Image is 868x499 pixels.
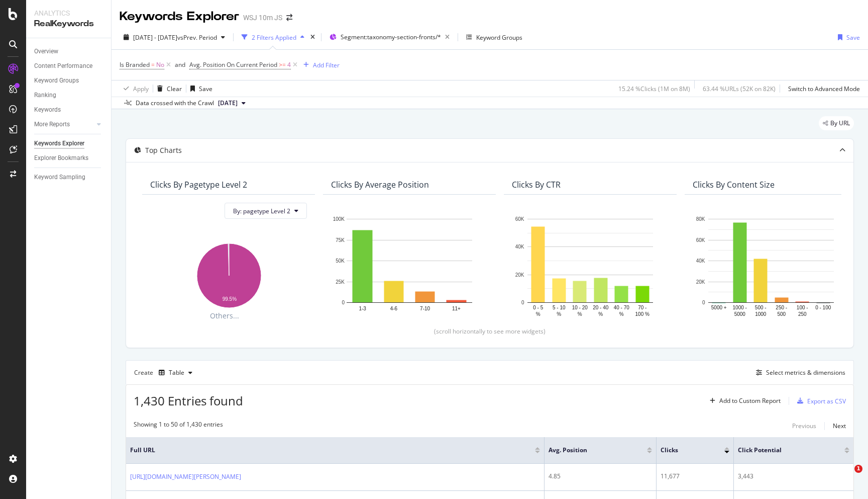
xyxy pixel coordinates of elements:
[638,305,646,310] text: 70 -
[777,311,786,317] text: 500
[287,58,291,72] span: 4
[733,305,747,310] text: 1000 -
[702,300,705,305] text: 0
[155,365,196,381] button: Table
[134,420,223,432] div: Showing 1 to 50 of 1,430 entries
[521,300,524,305] text: 0
[854,465,862,473] span: 1
[120,60,150,69] span: Is Branded
[130,446,520,455] span: Full URL
[34,61,104,71] a: Content Performance
[34,46,104,57] a: Overview
[515,244,524,250] text: 40K
[661,472,729,481] div: 11,677
[549,472,652,481] div: 4.85
[34,61,92,71] div: Content Performance
[331,214,488,319] svg: A chart.
[533,305,543,310] text: 0 - 5
[830,120,850,126] span: By URL
[120,29,229,45] button: [DATE] - [DATE]vsPrev. Period
[390,306,398,311] text: 4-6
[34,138,84,149] div: Keywords Explorer
[279,60,286,69] span: >=
[286,14,292,21] div: arrow-right-arrow-left
[34,153,104,163] a: Explorer Bookmarks
[151,60,155,69] span: =
[834,465,858,489] iframe: Intercom live chat
[134,392,243,409] span: 1,430 Entries found
[776,305,787,310] text: 250 -
[693,180,775,190] div: Clicks By Content Size
[34,119,94,130] a: More Reports
[738,446,829,455] span: Click Potential
[34,105,61,115] div: Keywords
[342,300,345,305] text: 0
[706,393,781,409] button: Add to Custom Report
[696,279,705,285] text: 20K
[299,59,340,71] button: Add Filter
[156,58,164,72] span: No
[696,237,705,243] text: 60K
[308,32,317,42] div: times
[766,368,845,377] div: Select metrics & dimensions
[177,33,217,42] span: vs Prev. Period
[578,311,582,317] text: %
[661,446,709,455] span: Clicks
[133,85,149,93] div: Apply
[696,216,705,222] text: 80K
[536,311,540,317] text: %
[238,29,308,45] button: 2 Filters Applied
[619,311,624,317] text: %
[336,258,345,264] text: 50K
[614,305,630,310] text: 40 - 70
[515,272,524,278] text: 20K
[325,29,454,45] button: Segment:taxonomy-section-fronts/*
[833,420,846,432] button: Next
[693,214,849,319] div: A chart.
[593,305,609,310] text: 20 - 40
[703,85,776,93] div: 63.44 % URLs ( 52K on 82K )
[243,13,282,23] div: WSJ 10m JS
[34,172,104,183] a: Keyword Sampling
[34,153,88,163] div: Explorer Bookmarks
[206,310,243,322] span: Others...
[34,18,103,30] div: RealKeywords
[333,216,345,222] text: 100K
[512,214,669,319] div: A chart.
[336,237,345,243] text: 75K
[815,305,831,310] text: 0 - 100
[34,46,58,57] div: Overview
[635,311,649,317] text: 100 %
[34,90,56,101] div: Ranking
[696,258,705,264] text: 40K
[336,279,345,285] text: 25K
[476,33,522,42] div: Keyword Groups
[755,305,767,310] text: 500 -
[120,8,239,25] div: Keywords Explorer
[186,80,212,97] button: Save
[145,145,182,155] div: Top Charts
[313,61,340,69] div: Add Filter
[34,172,85,183] div: Keyword Sampling
[214,97,250,109] button: [DATE]
[798,311,807,317] text: 250
[169,370,184,376] div: Table
[784,80,860,97] button: Switch to Advanced Mode
[788,85,860,93] div: Switch to Advanced Mode
[792,422,816,430] div: Previous
[252,33,296,42] div: 2 Filters Applied
[34,75,79,86] div: Keyword Groups
[618,85,690,93] div: 15.24 % Clicks ( 1M on 8M )
[462,29,526,45] button: Keyword Groups
[549,446,632,455] span: Avg. Position
[34,138,104,149] a: Keywords Explorer
[225,203,307,219] button: By: pagetype Level 2
[233,207,290,215] span: By: pagetype Level 2
[150,238,307,310] svg: A chart.
[359,306,366,311] text: 1-3
[734,311,746,317] text: 5000
[189,60,277,69] span: Avg. Position On Current Period
[793,393,846,409] button: Export as CSV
